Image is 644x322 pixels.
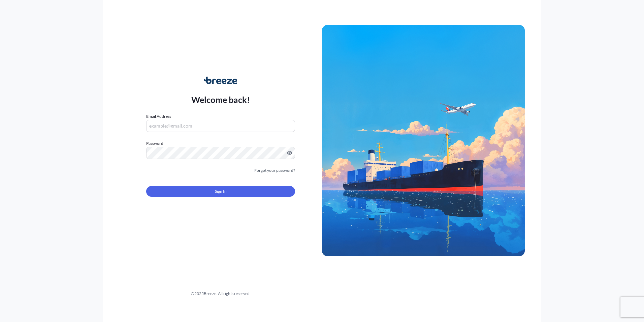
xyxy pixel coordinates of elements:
img: Ship illustration [322,25,525,256]
a: Forgot your password? [254,167,295,174]
button: Show password [287,150,292,156]
button: Sign In [146,186,295,197]
label: Password [146,140,295,147]
p: Welcome back! [191,94,250,105]
span: Sign In [215,188,227,195]
label: Email Address [146,113,171,120]
input: example@gmail.com [146,120,295,132]
div: © 2025 Breeze. All rights reserved. [119,290,322,297]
